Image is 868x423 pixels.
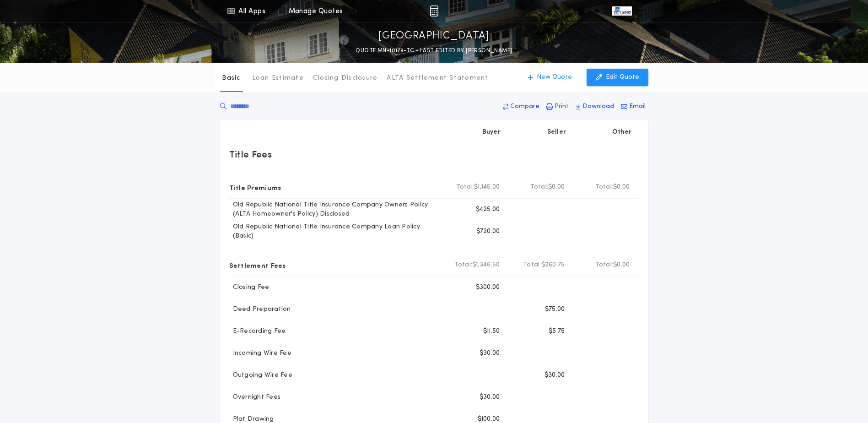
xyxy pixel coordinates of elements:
[606,73,639,82] p: Edit Quote
[229,147,272,162] p: Title Fees
[229,305,291,314] p: Deed Preparation
[537,73,572,82] p: New Quote
[518,69,581,86] button: New Quote
[548,183,565,192] span: $0.00
[229,180,281,195] p: Title Premiums
[510,102,539,111] p: Compare
[587,69,648,86] button: Edit Quote
[482,128,501,137] p: Buyer
[544,98,571,115] button: Print
[480,393,500,402] p: $30.00
[480,349,500,358] p: $30.00
[595,183,614,192] b: Total:
[456,183,474,192] b: Total:
[549,327,565,336] p: $5.75
[573,98,617,115] button: Download
[472,260,500,270] span: $1,346.50
[612,6,631,16] img: vs-icon
[500,98,542,115] button: Compare
[555,102,569,111] p: Print
[229,371,292,380] p: Outgoing Wire Fee
[222,74,240,83] p: Basic
[454,260,473,270] b: Total:
[229,258,286,272] p: Settlement Fees
[476,283,500,292] p: $300.00
[229,222,442,241] p: Old Republic National Title Insurance Company Loan Policy (Basic)
[523,260,541,270] b: Total:
[629,102,646,111] p: Email
[545,371,565,380] p: $30.00
[541,260,565,270] span: $260.75
[476,227,500,236] p: $720.00
[474,183,500,192] span: $1,145.00
[356,46,512,55] p: QUOTE MN-10179-TC - LAST EDITED BY [PERSON_NAME]
[613,260,630,270] span: $0.00
[613,183,630,192] span: $0.00
[229,393,281,402] p: Overnight Fees
[229,349,291,358] p: Incoming Wire Fee
[229,201,442,219] p: Old Republic National Title Insurance Company Owners Policy (ALTA Homeowner's Policy) Disclosed
[612,128,631,137] p: Other
[378,29,490,43] p: [GEOGRAPHIC_DATA]
[545,305,565,314] p: $75.00
[582,102,614,111] p: Download
[547,128,566,137] p: Seller
[430,5,438,16] img: img
[618,98,648,115] button: Email
[595,260,614,270] b: Total:
[530,183,549,192] b: Total:
[252,74,304,83] p: Loan Estimate
[229,327,286,336] p: E-Recording Fee
[476,205,500,214] p: $425.00
[313,74,378,83] p: Closing Disclosure
[387,74,488,83] p: ALTA Settlement Statement
[483,327,500,336] p: $11.50
[229,283,270,292] p: Closing Fee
